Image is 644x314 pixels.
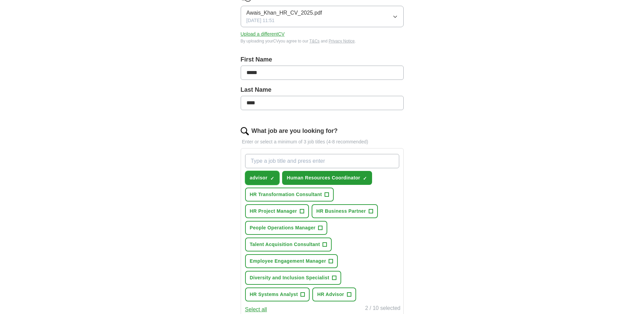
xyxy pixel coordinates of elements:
button: HR Advisor [312,287,356,301]
button: advisor✓ [245,171,279,185]
span: [DATE] 11:51 [246,17,275,24]
span: ✓ [270,176,274,181]
span: Diversity and Inclusion Specialist [250,274,329,281]
span: HR Transformation Consultant [250,191,322,198]
span: HR Systems Analyst [250,291,298,298]
button: HR Systems Analyst [245,287,310,301]
button: Human Resources Coordinator✓ [282,171,372,185]
label: Last Name [241,85,404,94]
span: HR Business Partner [316,208,366,215]
span: ✓ [363,176,367,181]
button: People Operations Manager [245,221,328,235]
p: Enter or select a minimum of 3 job titles (4-8 recommended) [241,138,404,145]
span: Awais_Khan_HR_CV_2025.pdf [246,9,322,17]
button: Employee Engagement Manager [245,254,338,268]
input: Type a job title and press enter [245,154,399,168]
span: HR Advisor [317,291,344,298]
img: search.png [241,127,249,135]
span: Employee Engagement Manager [250,258,326,265]
button: Select all [245,306,267,314]
label: What job are you looking for? [252,126,338,136]
a: Privacy Notice [329,39,355,43]
button: HR Project Manager [245,204,309,218]
button: Awais_Khan_HR_CV_2025.pdf[DATE] 11:51 [241,6,404,27]
div: 2 / 10 selected [365,304,400,314]
span: Talent Acquisition Consultant [250,241,320,248]
span: Human Resources Coordinator [287,174,360,181]
span: advisor [250,174,268,181]
button: HR Business Partner [312,204,378,218]
a: T&Cs [309,39,319,43]
button: HR Transformation Consultant [245,188,334,202]
span: HR Project Manager [250,208,297,215]
button: Diversity and Inclusion Specialist [245,271,341,285]
button: Talent Acquisition Consultant [245,238,332,251]
span: People Operations Manager [250,224,316,231]
label: First Name [241,55,404,64]
div: By uploading your CV you agree to our and . [241,38,404,44]
button: Upload a differentCV [241,31,285,38]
